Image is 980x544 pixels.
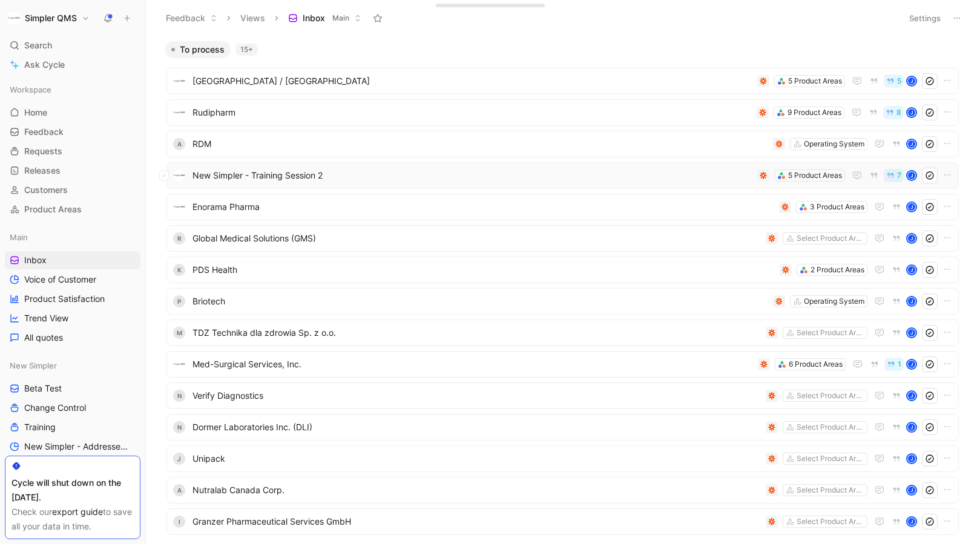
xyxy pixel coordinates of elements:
span: Unipack [192,451,761,466]
div: K [173,264,185,276]
div: R [173,232,185,244]
a: logoNew Simpler - Training Session 25 Product Areas7J [166,162,959,189]
a: Voice of Customer [5,270,140,289]
a: NVerify DiagnosticsSelect Product AreasJ [166,382,959,409]
div: 9 Product Areas [788,107,841,119]
span: Requests [24,145,62,157]
a: Product Satisfaction [5,290,140,308]
span: PDS Health [192,263,775,277]
span: Workspace [10,84,51,96]
img: logo [173,358,185,370]
button: 5 [884,74,904,88]
span: New Simpler [10,359,57,372]
div: J [907,297,916,306]
span: Verify Diagnostics [192,388,761,403]
a: Home [5,103,140,122]
div: N [173,421,185,433]
div: MainInboxVoice of CustomerProduct SatisfactionTrend ViewAll quotes [5,228,140,347]
button: Views [235,9,271,27]
div: J [907,423,916,431]
a: New Simpler - Addressed customer feedback [5,437,140,456]
a: Feedback [5,123,140,141]
a: RGlobal Medical Solutions (GMS)Select Product AreasJ [166,225,959,252]
span: Inbox [303,12,325,24]
button: Simpler QMSSimpler QMS [5,10,93,27]
img: logo [173,169,185,182]
span: Nutralab Canada Corp. [192,483,761,497]
a: Training [5,418,140,436]
div: J [907,486,916,494]
a: Customers [5,181,140,199]
div: J [907,203,916,211]
img: logo [173,107,185,119]
div: J [907,77,916,85]
div: Select Product Areas [797,327,864,339]
div: Operating System [804,295,864,307]
span: New Simpler - Addressed customer feedback [24,441,129,453]
span: Granzer Pharmaceutical Services GmbH [192,514,761,529]
a: ANutralab Canada Corp.Select Product AreasJ [166,477,959,503]
div: J [907,517,916,526]
div: Select Product Areas [797,232,864,244]
a: NDormer Laboratories Inc. (DLI)Select Product AreasJ [166,414,959,441]
span: Dormer Laboratories Inc. (DLI) [192,420,761,434]
img: Simpler QMS [8,12,20,24]
div: Search [5,36,140,54]
a: PBriotechOperating SystemJ [166,288,959,315]
div: J [907,454,916,463]
div: Select Product Areas [797,421,864,433]
span: New Simpler - Training Session 2 [192,168,752,183]
div: Select Product Areas [797,453,864,465]
h1: Simpler QMS [25,13,77,24]
span: All quotes [24,332,63,344]
div: J [907,266,916,274]
span: 8 [896,109,901,116]
span: Home [24,107,47,119]
div: Main [5,228,140,246]
span: [GEOGRAPHIC_DATA] / [GEOGRAPHIC_DATA] [192,74,752,88]
div: 5 Product Areas [788,75,842,87]
div: New Simpler [5,356,140,375]
div: Cycle will shut down on the [DATE]. [12,476,134,505]
a: ARDMOperating SystemJ [166,131,959,157]
span: 1 [898,361,901,368]
div: Check our to save all your data in time. [12,505,134,534]
span: Main [10,231,28,243]
div: J [907,392,916,400]
span: Releases [24,165,61,177]
button: To process [165,41,231,58]
span: Voice of Customer [24,274,96,286]
div: New SimplerBeta TestChange ControlTrainingNew Simpler - Addressed customer feedbackAll addressed ... [5,356,140,494]
span: Product Satisfaction [24,293,105,305]
a: Inbox [5,251,140,269]
div: 2 Product Areas [811,264,864,276]
div: 3 Product Areas [810,201,864,213]
span: 7 [897,172,901,179]
button: Settings [904,10,946,27]
div: J [173,453,185,465]
button: 1 [884,358,904,371]
div: Select Product Areas [797,390,864,402]
a: logoRudipharm9 Product Areas8J [166,99,959,126]
div: N [173,390,185,402]
span: Training [24,421,56,433]
a: Releases [5,162,140,180]
a: Product Areas [5,200,140,218]
div: J [907,171,916,180]
a: logoEnorama Pharma3 Product AreasJ [166,194,959,220]
div: M [173,327,185,339]
span: 5 [897,77,901,85]
button: Feedback [160,9,223,27]
span: Customers [24,184,68,196]
span: Enorama Pharma [192,200,774,214]
span: RDM [192,137,768,151]
span: To process [180,44,225,56]
div: J [907,108,916,117]
span: Main [332,12,349,24]
button: 7 [884,169,904,182]
a: Trend View [5,309,140,327]
span: Product Areas [24,203,82,215]
a: Requests [5,142,140,160]
span: Med-Surgical Services, Inc. [192,357,753,372]
a: export guide [52,506,103,517]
